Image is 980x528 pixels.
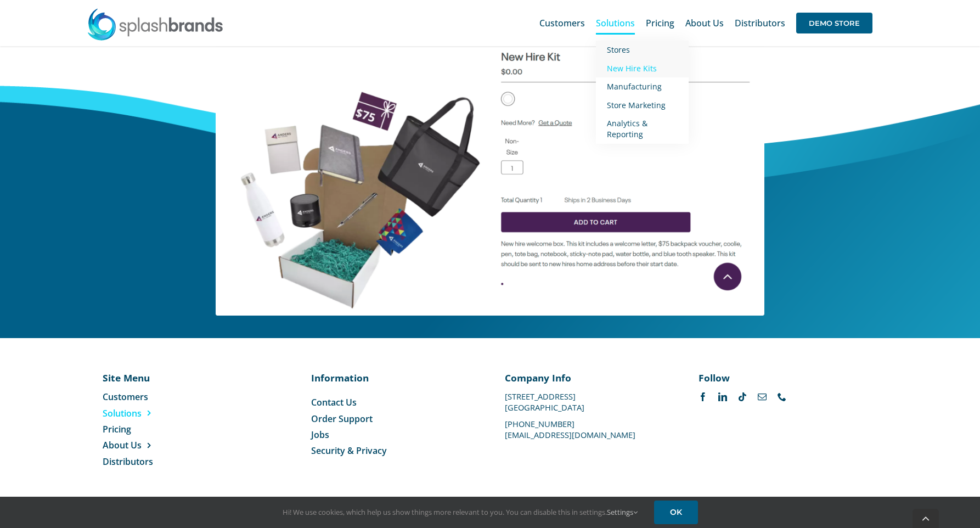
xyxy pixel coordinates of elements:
[103,391,207,468] nav: Menu
[607,44,630,55] span: Stores
[311,429,329,441] span: Jobs
[718,392,727,401] a: linkedin
[103,439,142,451] span: About Us
[796,13,872,33] span: DEMO STORE
[103,391,207,403] a: Customers
[596,19,635,27] span: Solutions
[103,407,142,419] span: Solutions
[103,407,207,419] a: Solutions
[505,371,669,384] p: Company Info
[103,456,153,468] span: Distributors
[103,423,207,435] a: Pricing
[103,391,148,403] span: Customers
[646,19,674,27] span: Pricing
[738,392,747,401] a: tiktok
[311,396,475,457] nav: Menu
[311,413,373,425] span: Order Support
[699,371,863,384] p: Follow
[596,41,689,59] a: Stores
[596,59,689,78] a: New Hire Kits
[699,392,707,401] a: facebook
[539,5,872,41] nav: Main Menu Sticky
[311,396,475,408] a: Contact Us
[87,8,224,41] img: SplashBrands.com Logo
[311,429,475,441] a: Jobs
[778,392,786,401] a: phone
[311,445,475,457] a: Security & Privacy
[539,5,585,41] a: Customers
[796,5,872,41] a: DEMO STORE
[103,439,207,451] a: About Us
[283,507,638,517] span: Hi! We use cookies, which help us show things more relevant to you. You can disable this in setti...
[539,19,585,27] span: Customers
[607,118,647,139] span: Analytics & Reporting
[607,507,638,517] a: Settings
[646,5,674,41] a: Pricing
[596,114,689,143] a: Analytics & Reporting
[654,501,698,524] a: OK
[103,371,207,384] p: Site Menu
[758,392,767,401] a: mail
[311,413,475,425] a: Order Support
[735,5,785,41] a: Distributors
[311,445,387,457] span: Security & Privacy
[311,396,357,408] span: Contact Us
[685,19,724,27] span: About Us
[311,371,475,384] p: Information
[607,100,666,110] span: Store Marketing
[103,456,207,468] a: Distributors
[607,81,662,92] span: Manufacturing
[103,423,131,435] span: Pricing
[596,96,689,115] a: Store Marketing
[735,19,785,27] span: Distributors
[607,63,657,74] span: New Hire Kits
[596,77,689,96] a: Manufacturing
